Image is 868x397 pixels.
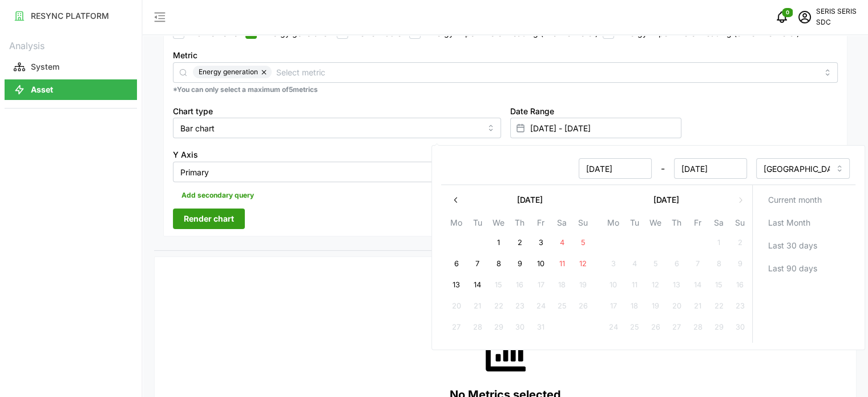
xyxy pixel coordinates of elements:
button: 31 October 2025 [530,317,551,338]
button: 9 November 2025 [729,254,750,274]
th: Tu [624,216,645,232]
button: 1 November 2025 [708,232,729,253]
th: Fr [687,216,708,232]
div: - [447,158,747,179]
button: 10 November 2025 [603,275,623,295]
span: 0 [786,9,789,17]
button: 29 October 2025 [488,317,508,338]
input: Select Y axis [173,162,501,182]
button: Asset [5,79,137,100]
button: 16 November 2025 [729,275,750,295]
button: 13 November 2025 [666,275,687,295]
button: 30 October 2025 [509,317,530,338]
label: Date Range [510,105,554,118]
span: Energy generation [199,66,258,78]
button: 19 November 2025 [645,296,665,316]
button: 8 October 2025 [488,254,508,274]
button: 25 October 2025 [551,296,572,316]
button: 28 October 2025 [467,317,487,338]
span: Last 30 days [768,236,817,255]
a: RESYNC PLATFORM [5,5,137,27]
button: Render chart [173,208,245,229]
button: 1 October 2025 [488,232,508,253]
button: 21 November 2025 [687,296,708,316]
button: 17 November 2025 [603,296,623,316]
div: Select date range [431,145,865,350]
button: 7 November 2025 [687,254,708,274]
label: Y Axis [173,149,198,161]
button: 6 November 2025 [666,254,687,274]
th: We [488,216,509,232]
p: RESYNC PLATFORM [31,10,109,22]
span: Last 90 days [768,259,817,278]
button: 11 October 2025 [551,254,572,274]
th: Sa [708,216,729,232]
button: 5 November 2025 [645,254,665,274]
button: [DATE] [466,190,594,210]
button: 28 November 2025 [687,317,708,338]
th: Th [666,216,687,232]
button: 2 November 2025 [729,232,750,253]
button: 4 October 2025 [551,232,572,253]
th: Fr [530,216,551,232]
button: 22 October 2025 [488,296,508,316]
button: Current month [757,190,851,210]
button: 26 November 2025 [645,317,665,338]
button: 6 October 2025 [446,254,466,274]
button: 24 November 2025 [603,317,623,338]
a: Asset [5,78,137,101]
label: Chart type [173,105,213,118]
button: 26 October 2025 [572,296,593,316]
button: 20 October 2025 [446,296,466,316]
button: [DATE] [603,190,730,210]
button: System [5,57,137,77]
button: 30 November 2025 [729,317,750,338]
span: Last Month [768,213,810,232]
button: 27 November 2025 [666,317,687,338]
p: Analysis [5,37,137,53]
button: 27 October 2025 [446,317,466,338]
button: 18 November 2025 [624,296,644,316]
th: Th [509,216,530,232]
button: 17 October 2025 [530,275,551,295]
button: 15 October 2025 [488,275,508,295]
button: 23 November 2025 [729,296,750,316]
button: 23 October 2025 [509,296,530,316]
span: Current month [768,190,821,210]
button: 14 October 2025 [467,275,487,295]
button: 25 November 2025 [624,317,644,338]
button: 4 November 2025 [624,254,644,274]
button: 3 October 2025 [530,232,551,253]
input: Select chart type [173,118,501,138]
button: Add secondary query [173,187,263,204]
th: Mo [446,216,467,232]
button: RESYNC PLATFORM [5,6,137,26]
button: 22 November 2025 [708,296,729,316]
button: 7 October 2025 [467,254,487,274]
button: 2 October 2025 [509,232,530,253]
button: 29 November 2025 [708,317,729,338]
button: schedule [793,6,816,29]
p: SDC [816,17,857,28]
th: Su [572,216,594,232]
a: System [5,55,137,78]
button: Last 30 days [757,235,851,256]
button: 19 October 2025 [572,275,593,295]
button: 21 October 2025 [467,296,487,316]
button: 5 October 2025 [572,232,593,253]
button: notifications [770,6,793,29]
span: Add secondary query [181,187,254,203]
button: 10 October 2025 [530,254,551,274]
button: 12 October 2025 [572,254,593,274]
th: Su [729,216,750,232]
button: 8 November 2025 [708,254,729,274]
p: SERIS SERIS [816,6,857,17]
button: 11 November 2025 [624,275,644,295]
span: Render chart [184,209,234,228]
p: System [31,61,59,73]
button: 3 November 2025 [603,254,623,274]
th: Sa [551,216,572,232]
button: 9 October 2025 [509,254,530,274]
th: We [645,216,666,232]
button: Last Month [757,212,851,233]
